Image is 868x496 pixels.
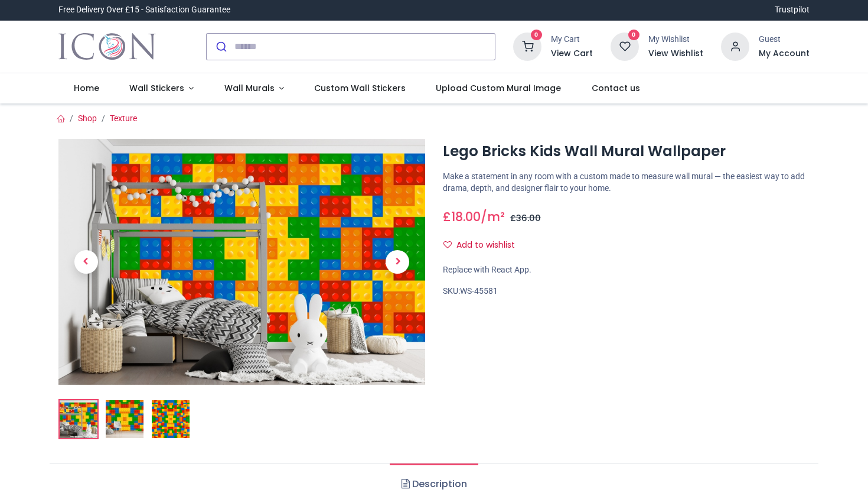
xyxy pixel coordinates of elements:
div: My Wishlist [648,34,703,46]
div: Guest [759,34,810,46]
sup: 0 [628,30,639,41]
a: Wall Murals [209,73,299,104]
span: /m² [481,208,505,225]
span: Home [74,82,99,94]
a: My Account [759,48,810,60]
a: View Wishlist [648,48,703,60]
img: WS-45581-02 [106,400,143,438]
span: WS-45581 [460,286,498,296]
a: Trustpilot [775,4,810,16]
a: 0 [611,41,639,50]
a: Texture [110,114,137,123]
div: My Cart [551,34,593,46]
sup: 0 [531,30,542,41]
span: Contact us [592,82,640,94]
button: Submit [207,34,234,60]
div: Replace with React App. [443,264,810,276]
span: Wall Murals [224,82,275,94]
div: Free Delivery Over £15 - Satisfaction Guarantee [58,4,230,16]
a: Logo of Icon Wall Stickers [58,30,156,63]
i: Add to wishlist [443,241,452,249]
a: Shop [78,114,97,123]
span: Wall Stickers [129,82,184,94]
img: WS-45581-03 [152,400,190,438]
span: Upload Custom Mural Image [436,82,561,94]
a: Previous [58,176,113,348]
a: Next [370,176,425,348]
p: Make a statement in any room with a custom made to measure wall mural — the easiest way to add dr... [443,171,810,194]
div: SKU: [443,286,810,297]
span: £ [443,208,481,225]
h1: Lego Bricks Kids Wall Mural Wallpaper [443,141,810,161]
span: Custom Wall Stickers [314,82,406,94]
span: 18.00 [451,208,481,225]
img: Lego Bricks Kids Wall Mural Wallpaper [60,400,97,438]
span: 36.00 [516,212,541,224]
span: £ [510,212,541,224]
a: 0 [513,41,541,50]
a: Wall Stickers [114,73,209,104]
span: Next [386,250,409,274]
span: Previous [74,250,98,274]
a: View Cart [551,48,593,60]
button: Add to wishlistAdd to wishlist [443,235,525,255]
img: Icon Wall Stickers [58,30,156,63]
img: Lego Bricks Kids Wall Mural Wallpaper [58,139,425,385]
